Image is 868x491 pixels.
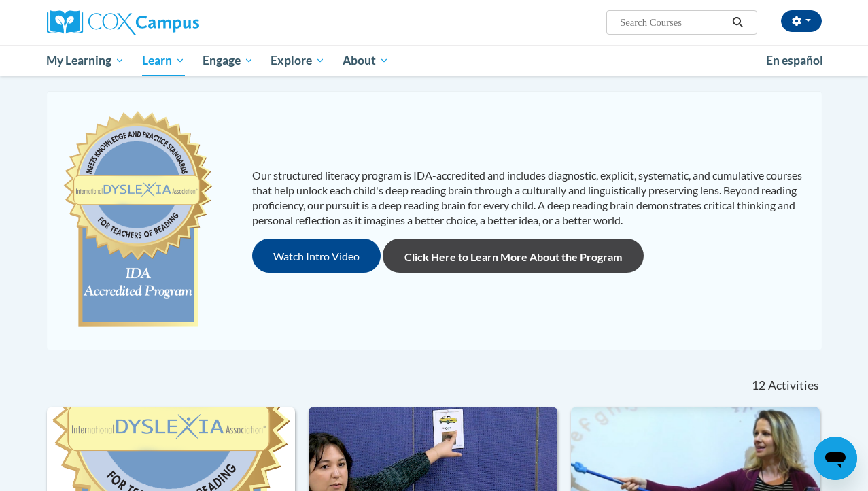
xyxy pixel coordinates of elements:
a: Click Here to Learn More About the Program [383,239,644,273]
span: Learn [142,52,185,69]
span: Activities [768,378,819,393]
img: c477cda6-e343-453b-bfce-d6f9e9818e1c.png [60,105,216,336]
p: Our structured literacy program is IDA-accredited and includes diagnostic, explicit, systematic, ... [252,168,808,228]
button: Watch Intro Video [252,239,381,273]
a: Engage [194,45,262,76]
a: En español [757,46,832,75]
button: Search [727,14,748,31]
span: Engage [203,52,254,69]
span: 12 [752,378,765,393]
a: Learn [133,45,194,76]
span: Explore [271,52,325,69]
a: My Learning [38,45,134,76]
span: My Learning [46,52,124,69]
a: Cox Campus [47,10,292,35]
a: Explore [262,45,334,76]
img: Cox Campus [47,10,199,35]
input: Search Courses [619,14,727,31]
div: Main menu [37,45,832,76]
a: About [334,45,398,76]
span: En español [766,53,823,67]
button: Account Settings [781,10,822,32]
span: About [343,52,389,69]
iframe: Button to launch messaging window, conversation in progress [814,437,857,480]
